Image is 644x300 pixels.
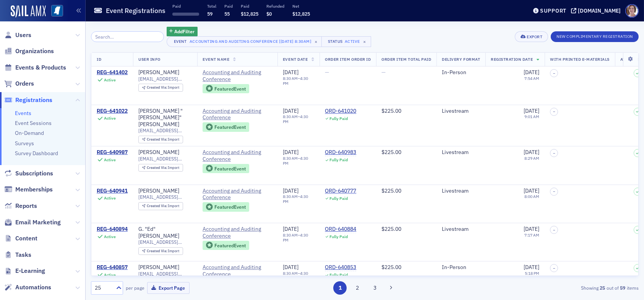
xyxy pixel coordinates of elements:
[138,264,179,271] a: [PERSON_NAME]
[15,31,31,39] span: Users
[325,108,356,115] a: ORD-641020
[283,114,314,124] div: –
[147,85,168,90] span: Created Via :
[625,4,639,18] span: Profile
[207,11,213,17] span: 59
[15,150,58,157] a: Survey Dashboard
[442,226,480,233] div: Livestream
[345,39,360,44] div: Active
[15,234,37,243] span: Content
[203,122,249,132] div: Featured Event
[147,166,180,170] div: Import
[461,284,639,291] div: Showing out of items
[4,79,34,88] a: Orders
[4,218,61,227] a: Email Marketing
[138,271,192,277] span: [EMAIL_ADDRESS][DOMAIN_NAME]
[138,57,161,62] span: User Info
[91,31,164,42] input: Search…
[292,3,310,9] p: Net
[4,202,37,210] a: Reports
[442,69,480,76] div: In-Person
[203,149,272,162] span: Accounting and Auditing Conference
[97,188,128,195] a: REG-640941
[207,3,216,9] p: Total
[4,185,53,194] a: Memberships
[138,156,192,162] span: [EMAIL_ADDRESS][DOMAIN_NAME]
[138,108,192,128] a: [PERSON_NAME] "[PERSON_NAME]" [PERSON_NAME]
[203,57,229,62] span: Event Name
[97,149,128,156] a: REG-640987
[203,164,249,174] div: Featured Event
[524,187,539,194] span: [DATE]
[325,69,329,76] span: —
[283,232,298,238] time: 8:30 AM
[203,202,249,212] div: Featured Event
[313,38,320,45] span: ×
[327,39,343,44] div: Status
[283,76,298,81] time: 8:30 AM
[4,169,53,178] a: Subscriptions
[553,71,555,76] span: –
[147,282,190,294] button: Export Page
[11,5,46,18] a: SailAMX
[442,188,480,195] div: Livestream
[138,76,192,82] span: [EMAIL_ADDRESS][DOMAIN_NAME]
[203,69,272,83] span: Accounting and Auditing Conference
[283,225,298,232] span: [DATE]
[104,234,116,239] div: Active
[203,188,272,201] a: Accounting and Auditing Conference
[283,232,308,243] time: 4:30 PM
[241,11,258,17] span: $12,825
[104,196,116,201] div: Active
[329,116,348,121] div: Fully Paid
[325,226,356,233] a: ORD-640884
[524,194,539,199] time: 8:00 AM
[325,188,356,195] a: ORD-640777
[138,136,183,144] div: Created Via: Import
[138,69,179,76] div: [PERSON_NAME]
[325,57,371,62] span: Order Item Order ID
[51,5,63,17] img: SailAMX
[138,188,179,195] a: [PERSON_NAME]
[241,3,258,9] p: Paid
[525,271,539,276] time: 5:18 PM
[97,264,128,271] a: REG-640857
[4,96,52,104] a: Registrations
[172,13,199,16] span: ‌
[15,267,45,275] span: E-Learning
[619,284,627,291] strong: 59
[4,31,31,39] a: Users
[138,84,183,92] div: Created Via: Import
[333,281,347,295] button: 1
[283,194,314,204] div: –
[147,165,168,170] span: Created Via :
[147,204,180,208] div: Import
[381,149,401,156] span: $225.00
[104,272,116,277] div: Active
[329,196,348,201] div: Fully Paid
[46,5,63,18] a: View Homepage
[15,110,31,117] a: Events
[147,86,180,90] div: Import
[15,140,34,147] a: Surveys
[95,284,112,292] div: 25
[104,157,116,162] div: Active
[214,87,246,91] div: Featured Event
[203,226,272,239] span: Accounting and Auditing Conference
[553,151,555,156] span: –
[442,57,480,62] span: Delivery Format
[147,248,168,253] span: Created Via :
[138,149,179,156] div: [PERSON_NAME]
[381,69,386,76] span: —
[15,185,53,194] span: Memberships
[97,69,128,76] a: REG-641402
